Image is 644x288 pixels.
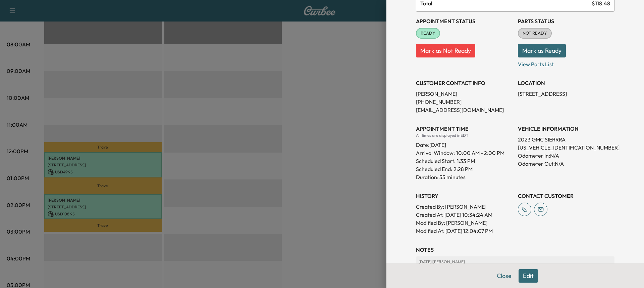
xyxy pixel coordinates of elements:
p: View Parts List [518,57,614,68]
h3: CUSTOMER CONTACT INFO [416,79,513,87]
button: Mark as Ready [518,44,566,57]
p: [PHONE_NUMBER] [416,98,513,106]
button: Close [492,269,516,283]
button: Edit [519,269,538,283]
p: [PERSON_NAME] [416,90,513,98]
h3: APPOINTMENT TIME [416,125,513,133]
p: Created By : [PERSON_NAME] [416,203,513,211]
div: All times are displayed in EDT [416,133,513,138]
p: Odometer In: N/A [518,152,614,160]
p: Scheduled Start: [416,157,455,165]
p: [DATE] | [PERSON_NAME] [419,259,612,264]
p: 2023 GMC SIERRRA [518,135,614,143]
p: Arrival Window: [416,149,513,157]
h3: CONTACT CUSTOMER [518,192,614,200]
p: Scheduled End: [416,165,452,173]
h3: Parts Status [518,17,614,25]
p: Modified At : [DATE] 12:04:07 PM [416,227,513,235]
div: Date: [DATE] [416,138,513,149]
button: Mark as Not Ready [416,44,475,57]
p: Created At : [DATE] 10:34:24 AM [416,211,513,219]
p: [US_VEHICLE_IDENTIFICATION_NUMBER] [518,143,614,152]
h3: History [416,192,513,200]
span: NOT READY [519,30,551,37]
h3: Appointment Status [416,17,513,25]
p: Modified By : [PERSON_NAME] [416,219,513,227]
p: 1:33 PM [457,157,475,165]
span: 10:00 AM - 2:00 PM [456,149,504,157]
span: READY [417,30,439,37]
h3: NOTES [416,246,614,254]
p: Duration: 55 minutes [416,173,513,181]
p: [STREET_ADDRESS] [518,90,614,98]
h3: LOCATION [518,79,614,87]
p: [EMAIL_ADDRESS][DOMAIN_NAME] [416,106,513,114]
h3: VEHICLE INFORMATION [518,125,614,133]
p: 2:28 PM [453,165,473,173]
p: Odometer Out: N/A [518,160,614,168]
